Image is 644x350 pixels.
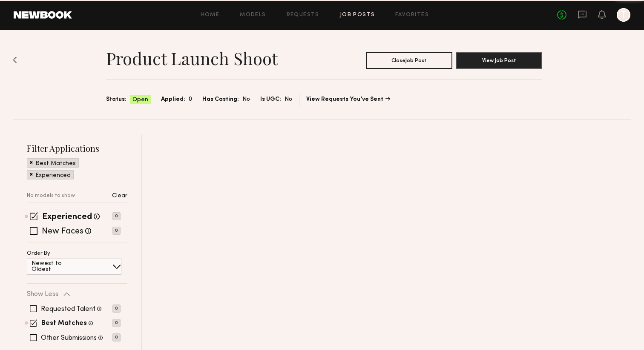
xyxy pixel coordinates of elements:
[306,97,390,102] a: View Requests You’ve Sent
[240,12,266,18] a: Models
[189,95,192,104] span: 0
[366,52,452,69] button: CloseJob Post
[285,95,292,104] span: No
[41,306,95,313] label: Requested Talent
[42,228,83,236] label: New Faces
[456,52,542,69] button: View Job Post
[340,12,375,18] a: Job Posts
[27,291,58,298] p: Show Less
[112,319,121,327] p: 0
[112,304,121,313] p: 0
[13,57,17,63] img: Back to previous page
[242,95,250,104] span: No
[106,95,126,104] span: Status:
[42,213,92,222] label: Experienced
[106,48,278,69] h1: Product Launch Shoot
[35,173,71,179] p: Experienced
[260,95,281,104] span: Is UGC:
[112,227,121,235] p: 0
[202,95,239,104] span: Has Casting:
[41,335,97,341] label: Other Submissions
[27,251,50,256] p: Order By
[32,261,82,273] p: Newest to Oldest
[112,193,127,199] p: Clear
[41,320,87,327] label: Best Matches
[27,142,127,154] h2: Filter Applications
[161,95,185,104] span: Applied:
[35,161,76,167] p: Best Matches
[617,8,630,22] a: T
[201,12,220,18] a: Home
[132,96,148,104] span: Open
[395,12,429,18] a: Favorites
[112,212,121,220] p: 0
[112,333,121,341] p: 0
[27,193,75,199] p: No models to show
[287,12,319,18] a: Requests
